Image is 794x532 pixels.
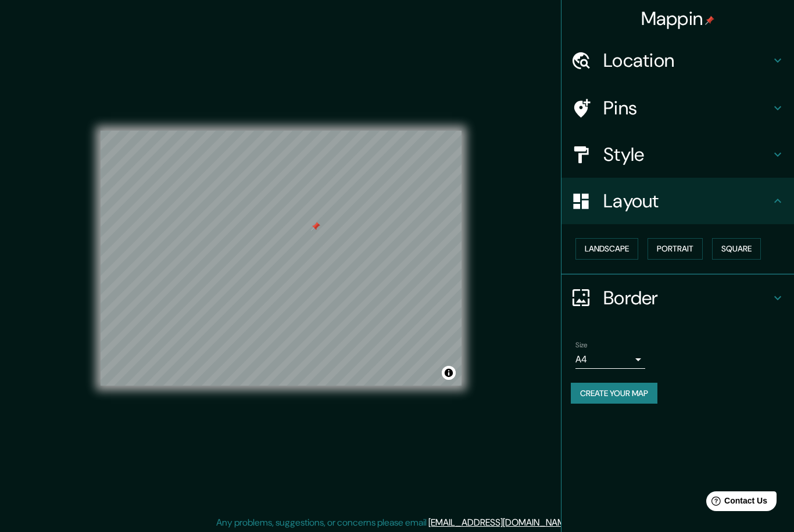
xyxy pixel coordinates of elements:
[705,16,714,25] img: pin-icon.png
[603,286,771,310] h4: Border
[603,49,771,72] h4: Location
[603,189,771,213] h4: Layout
[561,85,794,131] div: Pins
[561,275,794,321] div: Border
[216,516,574,530] p: Any problems, suggestions, or concerns please email .
[575,340,588,350] label: Size
[603,143,771,166] h4: Style
[571,383,657,404] button: Create your map
[561,131,794,178] div: Style
[442,366,456,380] button: Toggle attribution
[641,7,715,30] h4: Mappin
[575,350,645,369] div: A4
[648,238,703,260] button: Portrait
[101,131,462,386] canvas: Map
[712,238,761,260] button: Square
[575,238,638,260] button: Landscape
[691,487,781,519] iframe: Help widget launcher
[428,516,572,529] a: [EMAIL_ADDRESS][DOMAIN_NAME]
[561,37,794,84] div: Location
[561,178,794,224] div: Layout
[603,96,771,120] h4: Pins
